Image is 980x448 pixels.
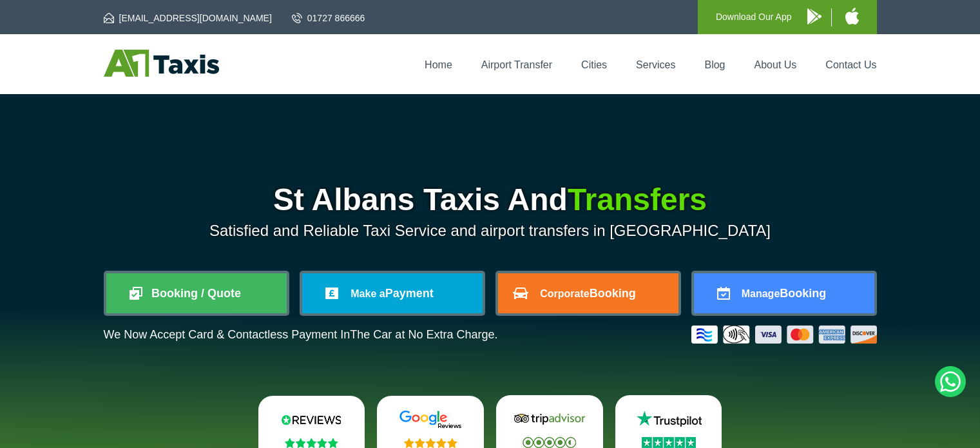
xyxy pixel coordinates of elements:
[498,273,678,313] a: CorporateBooking
[425,59,452,70] a: Home
[716,9,792,25] p: Download Our App
[825,59,876,70] a: Contact Us
[642,437,696,448] img: Stars
[350,328,497,341] span: The Car at No Extra Charge.
[302,273,483,313] a: Make aPayment
[845,8,859,24] img: A1 Taxis iPhone App
[481,59,552,70] a: Airport Transfer
[292,12,365,24] a: 01727 866666
[568,182,707,217] span: Transfers
[106,273,287,313] a: Booking / Quote
[285,438,338,448] img: Stars
[104,222,877,240] p: Satisfied and Reliable Taxi Service and airport transfers in [GEOGRAPHIC_DATA]
[104,184,877,215] h1: St Albans Taxis And
[104,12,272,24] a: [EMAIL_ADDRESS][DOMAIN_NAME]
[636,59,675,70] a: Services
[523,437,576,448] img: Stars
[511,409,588,429] img: Tripadvisor
[691,326,877,344] img: Credit And Debit Cards
[754,59,797,70] a: About Us
[392,410,469,429] img: Google
[104,328,498,342] p: We Now Accept Card & Contactless Payment In
[807,8,821,24] img: A1 Taxis Android App
[273,410,350,429] img: Reviews.io
[694,273,874,313] a: ManageBooking
[540,288,589,299] span: Corporate
[351,288,385,299] span: Make a
[742,288,780,299] span: Manage
[581,59,607,70] a: Cities
[404,438,457,448] img: Stars
[104,50,219,77] img: A1 Taxis St Albans LTD
[704,59,725,70] a: Blog
[630,409,707,429] img: Trustpilot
